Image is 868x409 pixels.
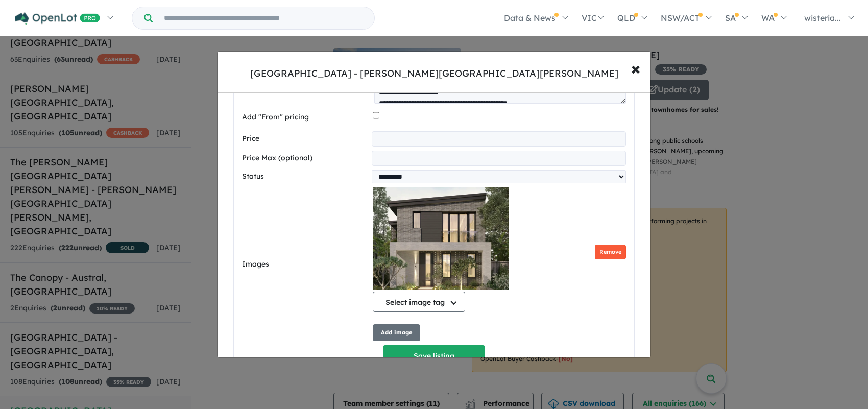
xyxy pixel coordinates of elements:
div: [GEOGRAPHIC_DATA] - [PERSON_NAME][GEOGRAPHIC_DATA][PERSON_NAME] [250,67,618,80]
button: Save listing [383,345,485,367]
label: Price [242,133,368,145]
img: Park Avenue Estate - Rouse Hill - Lot 43 [373,187,509,290]
span: × [631,57,640,79]
button: Add image [373,324,420,341]
label: Status [242,171,368,183]
label: Add "From" pricing [242,111,369,124]
img: Openlot PRO Logo White [15,12,100,25]
span: wisteria... [804,13,841,23]
button: Select image tag [373,292,465,312]
label: Images [242,258,369,271]
button: Remove [595,245,626,259]
label: Price Max (optional) [242,152,368,164]
input: Try estate name, suburb, builder or developer [155,7,372,29]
